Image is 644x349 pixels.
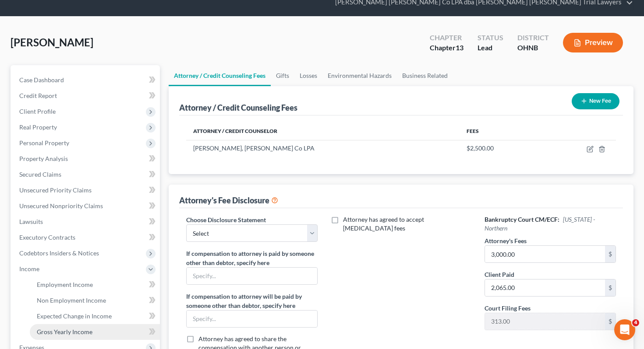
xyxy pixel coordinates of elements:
[632,319,639,326] span: 4
[19,171,61,178] span: Secured Claims
[517,33,549,43] div: District
[19,249,99,257] span: Codebtors Insiders & Notices
[12,214,160,230] a: Lawsuits
[19,123,57,131] span: Real Property
[12,151,160,167] a: Property Analysis
[467,128,479,134] span: Fees
[11,36,93,49] span: [PERSON_NAME]
[30,324,160,340] a: Gross Yearly Income
[186,249,318,267] label: If compensation to attorney is paid by someone other than debtor, specify here
[169,65,271,86] a: Attorney / Credit Counseling Fees
[467,144,494,152] span: $2,500.00
[193,128,277,134] span: Attorney / Credit Counselor
[187,311,318,327] input: Specify...
[485,313,605,330] input: 0.00
[605,246,616,262] div: $
[294,65,322,86] a: Losses
[30,308,160,324] a: Expected Change in Income
[19,92,57,99] span: Credit Report
[12,182,160,198] a: Unsecured Priority Claims
[179,195,278,206] div: Attorney's Fee Disclosure
[478,33,503,43] div: Status
[485,246,605,262] input: 0.00
[12,88,160,104] a: Credit Report
[12,167,160,182] a: Secured Claims
[485,270,514,279] label: Client Paid
[19,234,75,241] span: Executory Contracts
[478,43,503,53] div: Lead
[19,139,69,147] span: Personal Property
[37,328,92,335] span: Gross Yearly Income
[397,65,453,86] a: Business Related
[19,108,56,115] span: Client Profile
[186,215,266,224] label: Choose Disclosure Statement
[605,313,616,330] div: $
[485,236,527,245] label: Attorney's Fees
[30,277,160,293] a: Employment Income
[37,312,112,320] span: Expected Change in Income
[179,102,297,113] div: Attorney / Credit Counseling Fees
[563,33,623,52] button: Preview
[193,144,315,152] span: [PERSON_NAME], [PERSON_NAME] Co LPA
[19,186,92,194] span: Unsecured Priority Claims
[187,268,318,284] input: Specify...
[343,216,424,232] span: Attorney has agreed to accept [MEDICAL_DATA] fees
[485,304,531,313] label: Court Filing Fees
[430,33,464,43] div: Chapter
[19,265,39,272] span: Income
[572,93,619,109] button: New Fee
[614,319,635,340] iframe: Intercom live chat
[12,230,160,245] a: Executory Contracts
[12,72,160,88] a: Case Dashboard
[456,43,464,52] span: 13
[19,155,68,162] span: Property Analysis
[19,218,43,225] span: Lawsuits
[30,293,160,308] a: Non Employment Income
[322,65,397,86] a: Environmental Hazards
[37,297,106,304] span: Non Employment Income
[19,202,103,209] span: Unsecured Nonpriority Claims
[485,279,605,296] input: 0.00
[12,198,160,214] a: Unsecured Nonpriority Claims
[485,215,616,233] h6: Bankruptcy Court CM/ECF:
[37,281,93,288] span: Employment Income
[186,292,318,310] label: If compensation to attorney will be paid by someone other than debtor, specify here
[605,279,616,296] div: $
[19,76,64,84] span: Case Dashboard
[271,65,294,86] a: Gifts
[517,43,549,53] div: OHNB
[430,43,464,53] div: Chapter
